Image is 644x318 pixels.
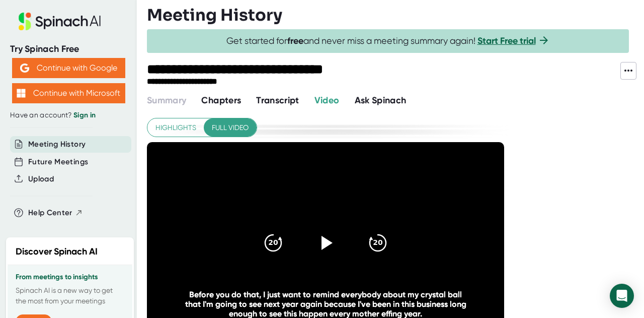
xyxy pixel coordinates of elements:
[10,43,127,55] div: Try Spinach Free
[314,94,340,107] button: Video
[28,156,88,168] button: Future Meetings
[28,207,72,219] span: Help Center
[147,118,204,137] button: Highlights
[201,95,241,106] span: Chapters
[28,139,86,150] button: Meeting History
[147,6,282,25] h3: Meeting History
[204,118,257,137] button: Full video
[256,95,299,106] span: Transcript
[20,63,29,73] img: Aehbyd4JwY73AAAAAElFTkSuQmCC
[212,121,249,134] span: Full video
[314,95,340,106] span: Video
[16,245,98,259] h2: Discover Spinach AI
[256,94,299,107] button: Transcript
[28,207,83,219] button: Help Center
[73,111,96,119] a: Sign in
[16,285,124,306] p: Spinach AI is a new way to get the most from your meetings
[10,111,127,120] div: Have an account?
[355,94,407,107] button: Ask Spinach
[16,273,124,281] h3: From meetings to insights
[147,95,186,106] span: Summary
[287,35,303,46] b: free
[155,121,196,134] span: Highlights
[355,95,407,106] span: Ask Spinach
[147,94,186,107] button: Summary
[12,83,125,103] button: Continue with Microsoft
[201,94,241,107] button: Chapters
[28,173,54,185] button: Upload
[477,35,536,46] a: Start Free trial
[226,35,550,47] span: Get started for and never miss a meeting summary again!
[610,284,634,308] div: Open Intercom Messenger
[12,58,125,78] button: Continue with Google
